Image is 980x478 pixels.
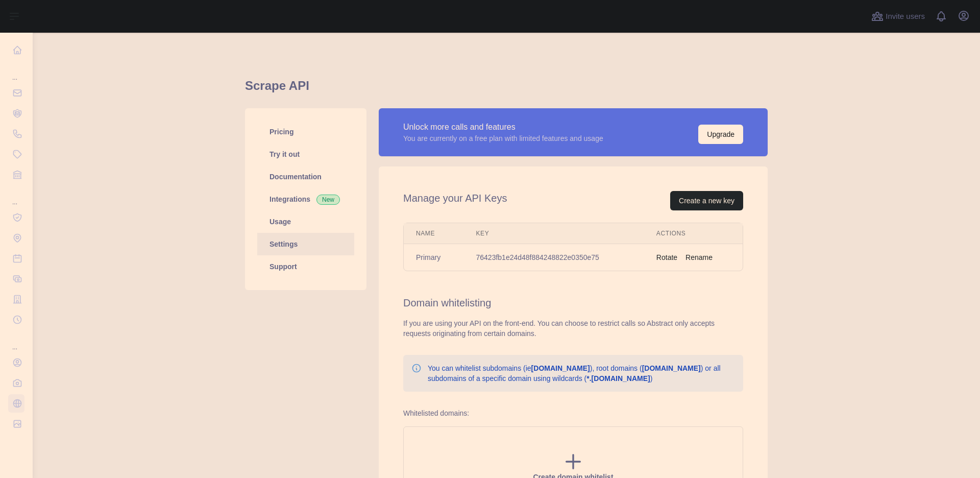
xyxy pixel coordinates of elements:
a: Usage [257,210,354,233]
div: ... [8,186,24,206]
b: *.[DOMAIN_NAME] [586,374,650,383]
button: Rotate [656,252,677,262]
a: Support [257,255,354,278]
a: Try it out [257,143,354,165]
button: Invite users [869,8,927,25]
button: Upgrade [698,125,743,144]
h1: Scrape API [245,78,768,102]
button: Create a new key [670,191,743,210]
div: ... [8,61,24,82]
td: Primary [404,244,464,271]
th: Name [404,223,464,244]
h2: Domain whitelisting [403,296,743,310]
a: Settings [257,233,354,255]
button: Rename [685,252,713,262]
p: You can whitelist subdomains (ie ), root domains ( ) or all subdomains of a specific domain using... [428,363,735,384]
div: If you are using your API on the front-end. You can choose to restrict calls so Abstract only acc... [403,318,743,339]
td: 76423fb1e24d48f884248822e0350e75 [464,244,644,271]
div: Unlock more calls and features [403,121,603,133]
b: [DOMAIN_NAME] [531,364,590,372]
a: Documentation [257,165,354,188]
span: Invite users [886,11,925,22]
th: Key [464,223,644,244]
div: You are currently on a free plan with limited features and usage [403,133,603,144]
b: [DOMAIN_NAME] [642,364,701,372]
a: Pricing [257,121,354,143]
h2: Manage your API Keys [403,191,507,210]
div: ... [8,331,24,351]
span: New [316,195,340,205]
th: Actions [644,223,743,244]
a: Integrations New [257,188,354,210]
label: Whitelisted domains: [403,409,469,417]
